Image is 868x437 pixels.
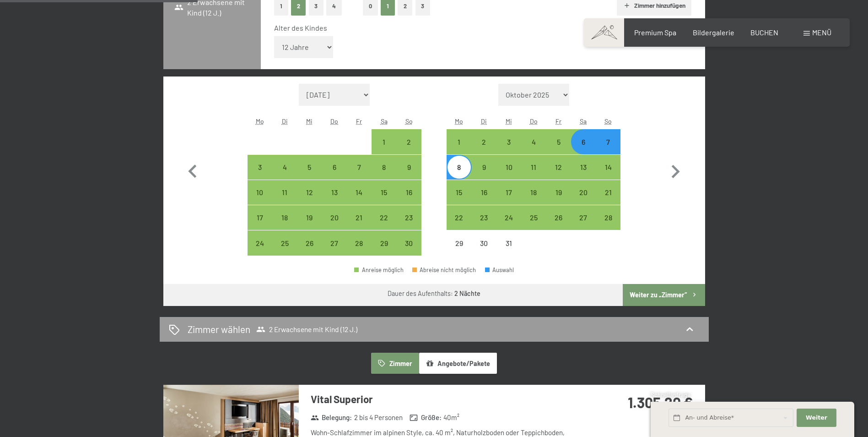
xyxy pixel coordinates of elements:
div: Anreise möglich [521,129,546,154]
div: Anreise möglich [347,180,372,205]
div: Anreise möglich [447,180,471,205]
div: Anreise möglich [496,129,521,154]
strong: Belegung : [311,413,352,422]
button: Weiter [797,409,836,427]
abbr: Donnerstag [530,117,538,125]
span: Weiter [806,414,827,422]
div: 8 [447,164,470,186]
div: Fri Dec 19 2025 [546,180,571,205]
div: Sat Dec 13 2025 [571,155,596,180]
div: Sun Dec 07 2025 [596,129,620,154]
div: Anreise möglich [472,155,496,180]
div: 11 [273,189,296,212]
div: Sun Nov 02 2025 [396,129,421,154]
span: BUCHEN [750,28,778,37]
div: 22 [372,214,395,237]
div: Anreise möglich [396,129,421,154]
div: 31 [497,240,520,262]
div: Sun Dec 14 2025 [596,155,620,180]
div: Tue Nov 25 2025 [272,230,297,255]
div: Anreise möglich [297,230,322,255]
div: Anreise möglich [248,180,272,205]
div: Anreise möglich [521,205,546,230]
abbr: Sonntag [405,117,413,125]
div: Anreise möglich [496,205,521,230]
div: Wed Nov 19 2025 [297,205,322,230]
div: Anreise möglich [272,230,297,255]
div: Fri Nov 07 2025 [347,155,372,180]
div: Anreise möglich [496,155,521,180]
div: Tue Dec 02 2025 [472,129,496,154]
div: 29 [372,240,395,262]
div: Abreise nicht möglich [412,267,476,273]
div: Sat Nov 22 2025 [372,205,396,230]
h2: Zimmer wählen [188,322,250,336]
abbr: Montag [455,117,463,125]
div: Anreise möglich [322,180,347,205]
div: Anreise möglich [297,205,322,230]
div: Sun Dec 21 2025 [596,180,620,205]
div: 25 [522,214,545,237]
a: Premium Spa [634,28,676,37]
abbr: Dienstag [282,117,288,125]
div: Anreise möglich [596,205,620,230]
div: 17 [497,189,520,212]
div: Thu Dec 25 2025 [521,205,546,230]
abbr: Mittwoch [306,117,313,125]
div: Anreise möglich [297,180,322,205]
div: Anreise möglich [347,230,372,255]
div: 19 [547,189,570,212]
div: Anreise möglich [521,155,546,180]
div: 9 [397,164,420,186]
div: Anreise möglich [322,205,347,230]
abbr: Samstag [580,117,587,125]
div: Sun Nov 23 2025 [396,205,421,230]
div: 14 [597,164,620,186]
div: Sat Nov 01 2025 [372,129,396,154]
div: Wed Nov 05 2025 [297,155,322,180]
button: Vorheriger Monat [179,84,206,256]
abbr: Donnerstag [330,117,338,125]
div: 19 [298,214,321,237]
div: 18 [522,189,545,212]
div: 14 [348,189,371,212]
div: Anreise möglich [347,155,372,180]
div: Anreise möglich [372,129,396,154]
button: Angebote/Pakete [419,353,497,374]
abbr: Freitag [555,117,561,125]
strong: Größe : [410,413,442,422]
div: Tue Dec 09 2025 [472,155,496,180]
div: 30 [473,240,496,262]
div: Auswahl [485,267,514,273]
div: Anreise möglich [546,205,571,230]
div: 10 [248,189,271,212]
div: Anreise möglich [354,267,404,273]
div: Anreise nicht möglich [496,230,521,255]
div: 27 [323,240,346,262]
div: Anreise möglich [546,180,571,205]
div: 21 [348,214,371,237]
div: Anreise möglich [248,155,272,180]
div: Thu Nov 20 2025 [322,205,347,230]
div: Tue Nov 11 2025 [272,180,297,205]
div: 30 [397,240,420,262]
div: Sat Dec 20 2025 [571,180,596,205]
abbr: Sonntag [604,117,612,125]
div: Sun Nov 30 2025 [396,230,421,255]
div: Wed Dec 24 2025 [496,205,521,230]
div: Anreise möglich [447,205,471,230]
div: 12 [547,164,570,186]
div: 22 [447,214,470,237]
div: Tue Dec 30 2025 [472,230,496,255]
div: 23 [473,214,496,237]
div: Tue Nov 04 2025 [272,155,297,180]
div: 20 [572,189,595,212]
div: 13 [572,164,595,186]
div: Anreise nicht möglich [447,230,471,255]
div: Tue Dec 23 2025 [472,205,496,230]
div: Anreise möglich [347,205,372,230]
div: 12 [298,189,321,212]
span: 2 Erwachsene mit Kind (12 J.) [256,325,357,334]
div: Fri Nov 14 2025 [347,180,372,205]
div: Anreise möglich [396,155,421,180]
